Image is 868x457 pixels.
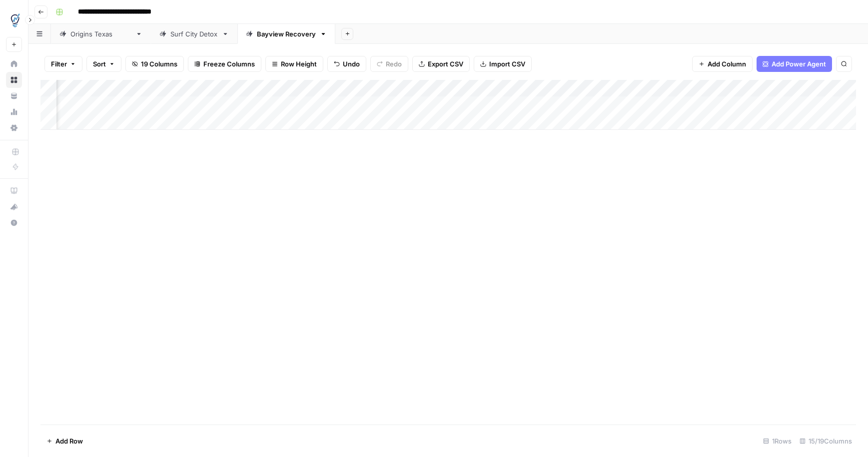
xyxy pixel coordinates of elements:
button: Help + Support [6,215,22,231]
span: Import CSV [489,59,525,69]
a: Origins [US_STATE] [51,24,151,44]
div: Origins [US_STATE] [70,29,131,39]
button: Add Power Agent [757,56,832,72]
button: What's new? [6,199,22,215]
div: 1 Rows [759,433,796,449]
img: TDI Content Team Logo [6,11,24,29]
button: Export CSV [412,56,470,72]
span: Redo [386,59,402,69]
button: Import CSV [474,56,532,72]
a: Home [6,56,22,72]
button: 19 Columns [125,56,184,72]
button: Add Column [692,56,753,72]
div: What's new? [6,199,21,214]
button: Freeze Columns [188,56,261,72]
button: Filter [44,56,82,72]
span: Row Height [281,59,317,69]
a: Browse [6,72,22,88]
span: Filter [51,59,67,69]
a: Settings [6,120,22,136]
span: Add Column [708,59,746,69]
span: Freeze Columns [203,59,255,69]
button: Workspace: TDI Content Team [6,8,22,33]
button: Sort [86,56,121,72]
span: Export CSV [428,59,463,69]
a: AirOps Academy [6,183,22,199]
a: Bayview Recovery [237,24,335,44]
span: Undo [343,59,360,69]
div: Bayview Recovery [257,29,316,39]
span: 19 Columns [141,59,177,69]
button: Row Height [265,56,323,72]
span: Sort [93,59,106,69]
a: Surf City Detox [151,24,237,44]
span: Add Row [55,436,83,446]
a: Usage [6,104,22,120]
div: 15/19 Columns [796,433,856,449]
button: Add Row [40,433,89,449]
div: Surf City Detox [170,29,218,39]
button: Redo [370,56,408,72]
span: Add Power Agent [772,59,826,69]
button: Undo [327,56,366,72]
a: Your Data [6,88,22,104]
